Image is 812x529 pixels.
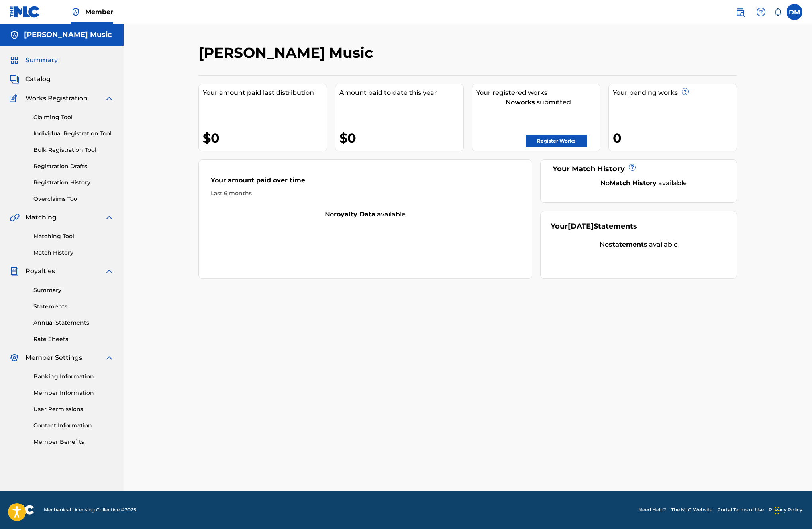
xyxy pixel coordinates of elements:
a: Individual Registration Tool [33,129,114,138]
a: Overclaims Tool [33,195,114,203]
iframe: Chat Widget [772,491,812,529]
img: Summary [10,55,19,65]
div: No available [551,240,727,249]
span: Mechanical Licensing Collective © 2025 [44,506,136,513]
a: Registration Drafts [33,162,114,170]
strong: works [515,98,535,106]
img: help [756,7,766,17]
a: Rate Sheets [33,335,114,343]
span: Summary [25,55,58,65]
a: The MLC Website [671,506,712,513]
img: Works Registration [10,94,20,103]
a: Banking Information [33,372,114,381]
a: Matching Tool [33,232,114,241]
div: User Menu [787,4,802,20]
div: Help [753,4,769,20]
div: Your registered works [476,88,600,98]
span: ? [629,164,635,170]
a: Claiming Tool [33,113,114,121]
div: $0 [339,129,463,147]
a: Register Works [526,135,587,147]
a: Summary [33,286,114,294]
div: No available [561,178,727,188]
img: expand [104,213,114,222]
strong: Match History [610,179,657,187]
a: Portal Terms of Use [717,506,764,513]
img: logo [10,505,34,515]
a: Need Help? [638,506,666,513]
div: $0 [203,129,327,147]
span: [DATE] [568,222,594,231]
div: Your amount paid over time [211,176,520,189]
a: Statements [33,302,114,311]
img: Matching [10,213,20,222]
a: Bulk Registration Tool [33,146,114,154]
strong: statements [609,241,647,248]
div: Your Match History [551,164,727,174]
div: No submitted [476,98,600,107]
span: Royalties [25,266,55,276]
h5: Dan Mulqueen Music [24,30,112,39]
div: Amount paid to date this year [339,88,463,98]
a: Registration History [33,178,114,187]
span: Matching [25,213,57,222]
span: Catalog [25,74,51,84]
img: Member Settings [10,353,19,362]
img: Top Rightsholder [71,7,80,17]
div: Drag [775,499,779,523]
a: SummarySummary [10,55,58,65]
img: Royalties [10,266,19,276]
div: Your amount paid last distribution [203,88,327,98]
span: Works Registration [25,94,88,103]
a: CatalogCatalog [10,74,51,84]
div: Your Statements [551,221,637,232]
img: expand [104,353,114,362]
img: expand [104,94,114,103]
a: Match History [33,249,114,257]
span: ? [682,88,688,95]
a: Member Benefits [33,438,114,446]
a: User Permissions [33,405,114,413]
a: Public Search [732,4,748,20]
span: Member [85,7,113,16]
img: Accounts [10,30,19,40]
div: Notifications [774,8,782,16]
div: Last 6 months [211,189,520,198]
img: Catalog [10,74,19,84]
div: No available [199,210,532,219]
a: Member Information [33,389,114,397]
div: Your pending works [613,88,737,98]
a: Contact Information [33,421,114,430]
img: MLC Logo [10,6,40,18]
span: Member Settings [25,353,82,362]
strong: royalty data [334,210,375,218]
a: Annual Statements [33,319,114,327]
div: 0 [613,129,737,147]
h2: [PERSON_NAME] Music [198,44,377,62]
img: search [736,7,745,17]
img: expand [104,266,114,276]
a: Privacy Policy [769,506,802,513]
